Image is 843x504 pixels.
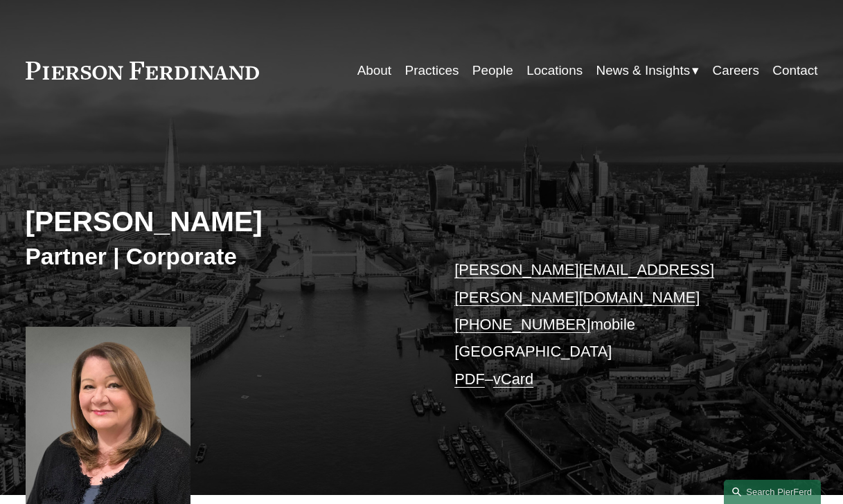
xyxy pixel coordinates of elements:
[724,480,821,504] a: Search this site
[454,316,591,333] a: [PHONE_NUMBER]
[454,256,785,393] p: mobile [GEOGRAPHIC_DATA] –
[26,242,422,271] h3: Partner | Corporate
[454,261,714,305] a: [PERSON_NAME][EMAIL_ADDRESS][PERSON_NAME][DOMAIN_NAME]
[596,58,700,84] a: folder dropdown
[357,58,391,84] a: About
[472,58,513,84] a: People
[596,59,691,82] span: News & Insights
[493,370,533,388] a: vCard
[713,58,759,84] a: Careers
[772,58,817,84] a: Contact
[526,58,583,84] a: Locations
[26,205,422,239] h2: [PERSON_NAME]
[454,370,485,388] a: PDF
[405,58,459,84] a: Practices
